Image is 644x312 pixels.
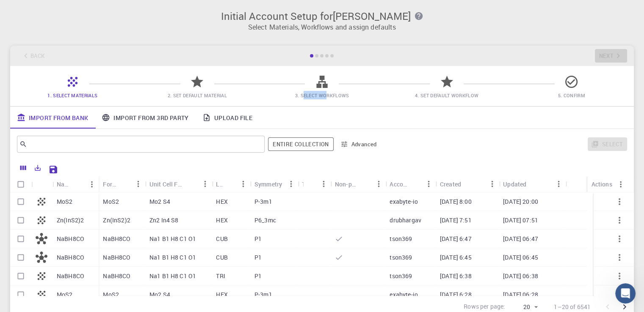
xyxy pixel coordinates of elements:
p: tson369 [390,235,412,243]
p: Mo2 S4 [149,197,170,206]
button: Menu [552,177,565,191]
p: HEX [216,216,227,224]
div: Symmetry [254,176,282,192]
p: TRI [216,272,225,280]
p: exabyte-io [390,197,418,206]
p: NaBH8CO [103,253,130,262]
p: [DATE] 06:45 [503,253,538,262]
p: Zn2 In4 S8 [149,216,179,224]
p: MoS2 [103,197,119,206]
div: Account [390,176,409,192]
p: Zn(InS2)2 [57,216,84,224]
button: Menu [372,177,385,191]
p: MoS2 [57,197,73,206]
div: Unit Cell Formula [149,176,185,192]
p: P-3m1 [254,290,272,299]
p: P1 [254,272,262,280]
button: Sort [358,177,372,191]
span: 1. Select Materials [47,92,97,99]
p: NaBH8CO [57,272,84,280]
p: [DATE] 6:28 [440,290,472,299]
button: Advanced [337,137,381,151]
div: Unit Cell Formula [145,176,212,192]
p: Zn(InS2)2 [103,216,130,224]
button: Sort [409,177,422,191]
a: Import From 3rd Party [95,107,195,129]
p: tson369 [390,253,412,262]
button: Sort [223,177,237,191]
button: Sort [118,177,132,191]
p: MoS2 [103,290,119,299]
p: Na1 B1 H8 C1 O1 [149,253,196,262]
p: P1 [254,253,262,262]
button: Menu [614,178,627,191]
div: Created [440,176,461,192]
p: NaBH8CO [57,235,84,243]
p: HEX [216,197,227,206]
div: Actions [587,176,627,192]
button: Sort [72,178,85,191]
button: Menu [317,177,331,191]
p: [DATE] 06:38 [503,272,538,280]
p: Na1 B1 H8 C1 O1 [149,235,196,243]
p: [DATE] 20:00 [503,197,538,206]
div: Updated [499,176,565,192]
p: [DATE] 07:51 [503,216,538,224]
p: CUB [216,235,227,243]
p: Mo2 S4 [149,290,170,299]
button: Menu [422,177,436,191]
div: Formula [99,176,145,192]
span: 5. Confirm [558,92,585,99]
p: [DATE] 6:47 [440,235,472,243]
a: Import From Bank [10,107,95,129]
p: [DATE] 8:00 [440,197,472,206]
p: tson369 [390,272,412,280]
p: [DATE] 06:47 [503,235,538,243]
div: Tags [302,176,303,192]
p: [DATE] 7:51 [440,216,472,224]
p: NaBH8CO [103,272,130,280]
button: Entire collection [268,137,333,151]
p: CUB [216,253,227,262]
div: Lattice [212,176,250,192]
button: Columns [16,161,30,175]
p: P6_3mc [254,216,276,224]
p: NaBH8CO [103,235,130,243]
span: 4. Set Default Workflow [415,92,478,99]
div: Formula [103,176,118,192]
a: Upload File [196,107,259,129]
div: Non-periodic [335,176,358,192]
button: Sort [461,177,475,191]
div: Symmetry [250,176,298,192]
p: Rows per page: [464,302,505,312]
button: Menu [132,177,145,191]
iframe: Intercom live chat [615,283,636,304]
p: [DATE] 06:28 [503,290,538,299]
div: Name [57,176,72,192]
p: P-3m1 [254,197,272,206]
button: Export [30,161,45,175]
p: HEX [216,290,227,299]
p: exabyte-io [390,290,418,299]
button: Sort [304,177,317,191]
p: MoS2 [57,290,73,299]
div: Updated [503,176,526,192]
p: Select Materials, Workflows and assign defaults [15,22,629,32]
div: Lattice [216,176,223,192]
span: 2. Set Default Material [168,92,227,99]
div: Actions [591,176,612,192]
p: drubhargav [390,216,421,224]
div: Icon [31,176,53,192]
button: Sort [526,177,540,191]
span: 3. Select Workflows [295,92,349,99]
button: Menu [85,178,99,191]
p: 1–20 of 6541 [554,303,591,311]
div: Name [53,176,99,192]
div: Non-periodic [331,176,385,192]
button: Menu [198,177,212,191]
p: Na1 B1 H8 C1 O1 [149,272,196,280]
div: Tags [298,176,330,192]
div: Account [385,176,436,192]
button: Menu [284,177,298,191]
p: [DATE] 6:38 [440,272,472,280]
